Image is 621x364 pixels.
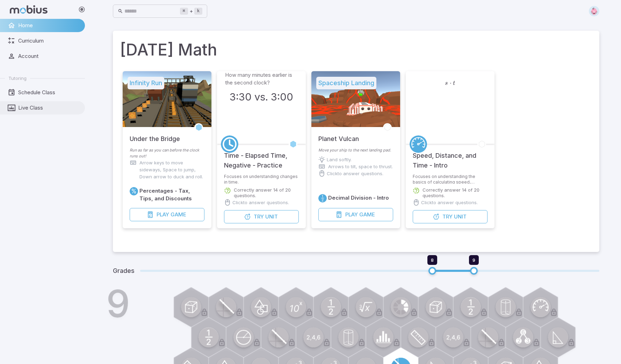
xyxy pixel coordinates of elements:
div: + [180,7,202,15]
span: Play [345,211,358,218]
p: Correctly answer 14 of 20 questions. [423,187,488,198]
span: t [453,80,455,86]
button: Work through questions in increasing difficulty to master the unit [413,210,488,223]
span: Play [156,211,169,218]
span: 8 [431,257,434,263]
p: Click to answer questions. [421,199,478,206]
span: Try [253,213,263,221]
span: ⋅ [449,79,451,87]
p: Focuses on understanding changes in time. [224,174,299,184]
p: Correctly answer 14 of 20 questions. [234,187,299,198]
a: Percentages [130,187,138,195]
h5: Under the Bridge [130,127,180,144]
kbd: k [194,8,202,15]
h5: Planet Vulcan [318,127,359,144]
span: Tutoring [8,75,27,81]
p: Click to answer questions. [232,199,289,206]
a: Speed/Distance/Time [410,135,427,153]
button: Engage your whole brain in learning math by playing a math-powered video game [130,208,204,221]
h5: Speed, Distance, and Time - Intro [413,144,488,170]
span: Game [359,211,375,218]
a: Time [221,135,238,153]
span: Home [18,22,80,29]
h1: [DATE] Math [120,38,592,61]
p: Land softly. [327,156,352,163]
p: Click to answer questions. [327,170,383,177]
h5: Time - Elapsed Time, Negative - Practice [224,144,299,170]
img: hexagon.svg [589,6,599,16]
p: Move your ship to the next landing pad. [318,147,393,153]
span: Try [442,213,452,221]
p: Run as far as you can before the clock runs out! [130,147,204,159]
span: s [445,80,448,86]
span: Live Class [18,104,80,112]
kbd: ⌘ [180,8,188,15]
h5: Infinity Run [128,77,164,89]
span: 9 [472,257,475,263]
span: Curriculum [18,37,80,45]
a: Fractions/Decimals [318,194,327,202]
span: Game [170,211,186,218]
p: Arrow keys to move sideways, Space to jump, Down arrow to duck and roll. [139,159,204,180]
span: Account [18,52,80,60]
span: Unit [454,213,466,221]
span: Unit [265,213,277,221]
h3: 3:30 vs. 3:00 [230,89,293,105]
button: Engage your whole brain in learning math by playing a math-powered video game [318,208,393,221]
button: Work through questions in increasing difficulty to master the unit [224,210,299,223]
p: Arrows to tilt, space to thrust. [328,163,393,170]
p: How many minutes earlier is the second clock? [225,71,298,87]
h6: Decimal Division - Intro [328,194,389,202]
h6: Percentages - Tax, Tips, and Discounts [139,187,204,202]
span: Schedule Class [18,89,80,96]
h1: 9 [106,285,130,322]
h5: Grades [113,266,135,276]
p: Focuses on understanding the basics of calculating speed, distance, and time. [413,174,488,184]
h5: Spaceship Landing [316,77,376,89]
